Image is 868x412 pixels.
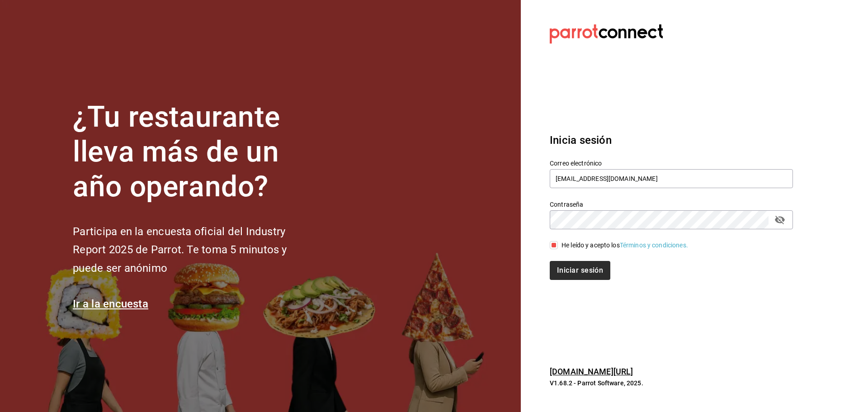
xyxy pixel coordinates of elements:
[550,367,633,376] a: [DOMAIN_NAME][URL]
[550,261,610,280] button: Iniciar sesión
[550,201,793,208] label: Contraseña
[561,241,688,250] div: He leído y acepto los
[620,242,688,249] a: Términos y condiciones.
[73,223,317,278] h2: Participa en la encuesta oficial del Industry Report 2025 de Parrot. Te toma 5 minutos y puede se...
[550,379,793,388] p: V1.68.2 - Parrot Software, 2025.
[550,169,793,188] input: Ingresa tu correo electrónico
[73,100,317,204] h1: ¿Tu restaurante lleva más de un año operando?
[772,212,788,227] button: passwordField
[550,160,793,166] label: Correo electrónico
[550,132,793,148] h3: Inicia sesión
[73,298,148,310] a: Ir a la encuesta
